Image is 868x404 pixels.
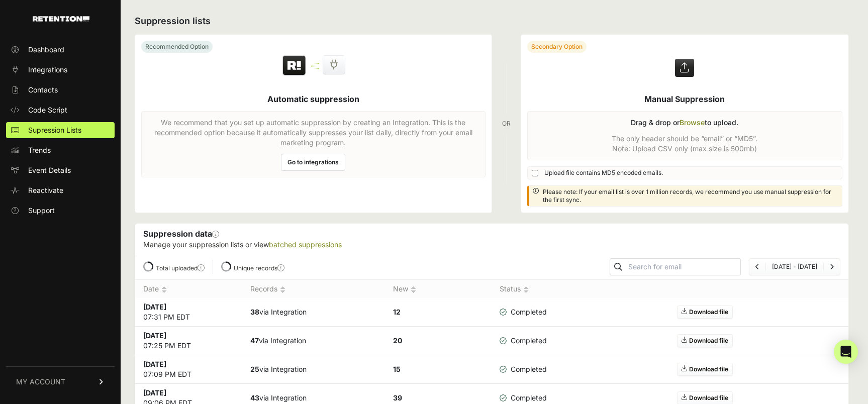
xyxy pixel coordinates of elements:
td: 07:25 PM EDT [135,327,242,355]
span: Contacts [28,85,58,95]
div: Recommended Option [141,41,213,53]
img: integration [311,68,319,69]
p: We recommend that you set up automatic suppression by creating an Integration. This is the recomm... [148,118,479,148]
th: Status [492,280,563,298]
img: no_sort-eaf950dc5ab64cae54d48a5578032e96f70b2ecb7d747501f34c8f2db400fb66.gif [280,286,285,293]
div: Suppression data [135,224,848,254]
input: Search for email [626,260,740,274]
span: Support [28,206,55,216]
a: Previous [755,263,759,270]
a: Reactivate [6,182,115,198]
span: Completed [500,336,547,346]
nav: Page navigation [749,258,840,275]
span: Integrations [28,65,67,75]
img: no_sort-eaf950dc5ab64cae54d48a5578032e96f70b2ecb7d747501f34c8f2db400fb66.gif [161,286,167,293]
a: Go to integrations [281,154,345,171]
li: [DATE] - [DATE] [765,263,823,271]
span: Completed [500,364,547,374]
th: New [385,280,492,298]
th: Date [135,280,242,298]
span: Event Details [28,165,71,175]
img: integration [311,63,319,64]
img: no_sort-eaf950dc5ab64cae54d48a5578032e96f70b2ecb7d747501f34c8f2db400fb66.gif [523,286,529,293]
a: Download file [677,306,733,319]
td: via Integration [242,298,385,327]
img: Retention [281,55,307,77]
p: Manage your suppression lists or view [143,240,840,250]
div: Open Intercom Messenger [834,340,858,364]
a: Download file [677,334,733,347]
strong: [DATE] [143,331,166,340]
a: Dashboard [6,42,115,58]
span: Code Script [28,105,67,115]
a: Supression Lists [6,122,115,138]
div: OR [502,34,511,213]
strong: 12 [393,308,401,316]
a: Support [6,203,115,219]
span: Completed [500,307,547,317]
span: MY ACCOUNT [16,377,65,387]
a: Next [830,263,834,270]
strong: 39 [393,393,402,402]
img: Retention.com [33,16,89,22]
strong: 43 [250,393,259,402]
td: 07:31 PM EDT [135,298,242,327]
a: MY ACCOUNT [6,366,115,397]
img: no_sort-eaf950dc5ab64cae54d48a5578032e96f70b2ecb7d747501f34c8f2db400fb66.gif [411,286,416,293]
input: Upload file contains MD5 encoded emails. [532,170,538,176]
a: Trends [6,142,115,158]
td: 07:09 PM EDT [135,355,242,384]
a: Download file [677,363,733,376]
strong: 38 [250,308,259,316]
a: Code Script [6,102,115,118]
a: batched suppressions [269,240,342,249]
strong: 25 [250,365,259,373]
span: Dashboard [28,45,64,55]
strong: 15 [393,365,401,373]
label: Total uploaded [156,264,205,272]
td: via Integration [242,355,385,384]
span: Upload file contains MD5 encoded emails. [544,169,663,177]
th: Records [242,280,385,298]
h2: Suppression lists [135,14,849,28]
strong: 20 [393,336,402,345]
a: Contacts [6,82,115,98]
a: Integrations [6,62,115,78]
span: Completed [500,393,547,403]
span: Trends [28,145,51,155]
strong: [DATE] [143,388,166,397]
img: integration [311,65,319,67]
label: Unique records [234,264,284,272]
td: via Integration [242,327,385,355]
strong: [DATE] [143,360,166,368]
h5: Automatic suppression [267,93,359,105]
strong: [DATE] [143,302,166,311]
strong: 47 [250,336,259,345]
a: Event Details [6,162,115,178]
span: Reactivate [28,185,63,195]
span: Supression Lists [28,125,81,135]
